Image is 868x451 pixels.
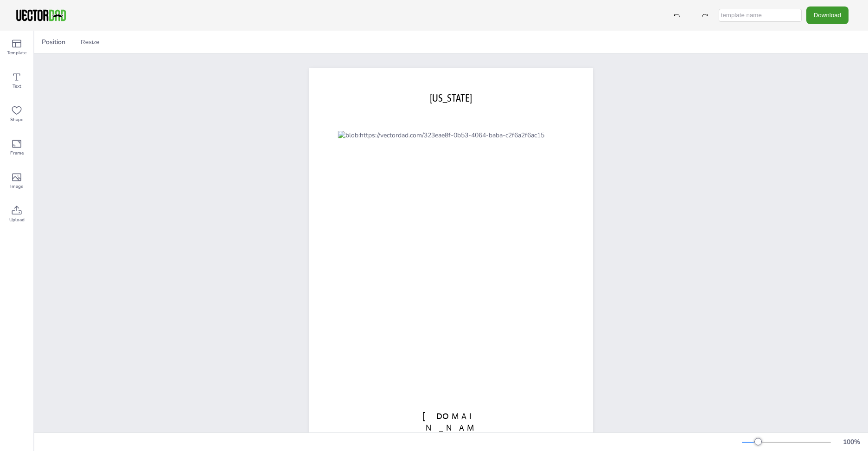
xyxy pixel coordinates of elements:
[15,8,67,22] img: VectorDad-1.png
[7,49,26,57] span: Template
[422,411,480,445] span: [DOMAIN_NAME]
[430,92,472,104] span: [US_STATE]
[10,183,23,190] span: Image
[40,38,67,46] span: Position
[77,35,103,50] button: Resize
[806,6,849,24] button: Download
[13,83,21,90] span: Text
[10,149,24,157] span: Frame
[10,116,23,123] span: Shape
[840,438,862,446] div: 100 %
[9,216,25,224] span: Upload
[719,9,802,22] input: template name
